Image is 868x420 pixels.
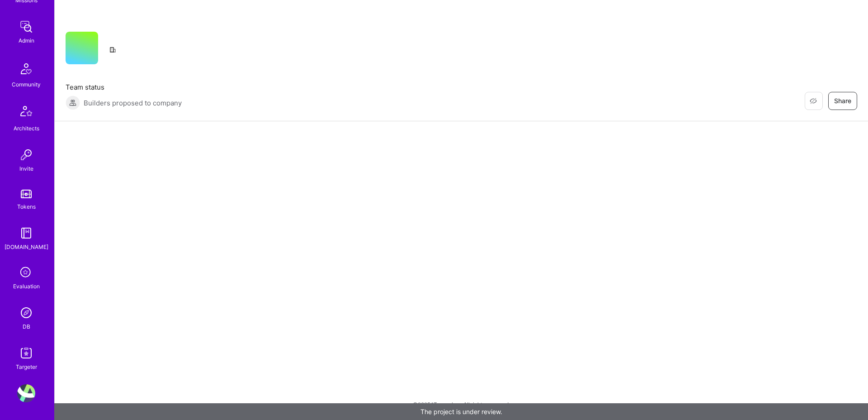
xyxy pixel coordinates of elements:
span: Team status [66,82,182,92]
div: Invite [19,164,33,173]
i: icon CompanyGray [109,46,116,53]
img: tokens [21,190,32,198]
div: Evaluation [13,282,40,291]
img: Skill Targeter [17,344,35,362]
img: User Avatar [17,384,35,402]
div: Architects [14,124,39,133]
button: Share [828,92,857,110]
a: User Avatar [15,384,38,402]
i: icon EyeClosed [810,97,817,105]
img: Community [15,58,37,80]
img: guide book [17,224,35,242]
span: Builders proposed to company [84,98,182,108]
div: Community [12,80,41,89]
div: DB [23,322,30,331]
i: icon SelectionTeam [18,264,35,282]
div: Targeter [16,362,37,372]
div: The project is under review. [54,403,868,420]
div: [DOMAIN_NAME] [5,242,48,252]
img: Architects [15,102,37,124]
span: Share [834,96,851,105]
div: Tokens [17,202,36,211]
img: Builders proposed to company [66,95,80,110]
div: Admin [19,36,34,45]
img: Invite [17,146,35,164]
img: admin teamwork [17,18,35,36]
img: Admin Search [17,304,35,322]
